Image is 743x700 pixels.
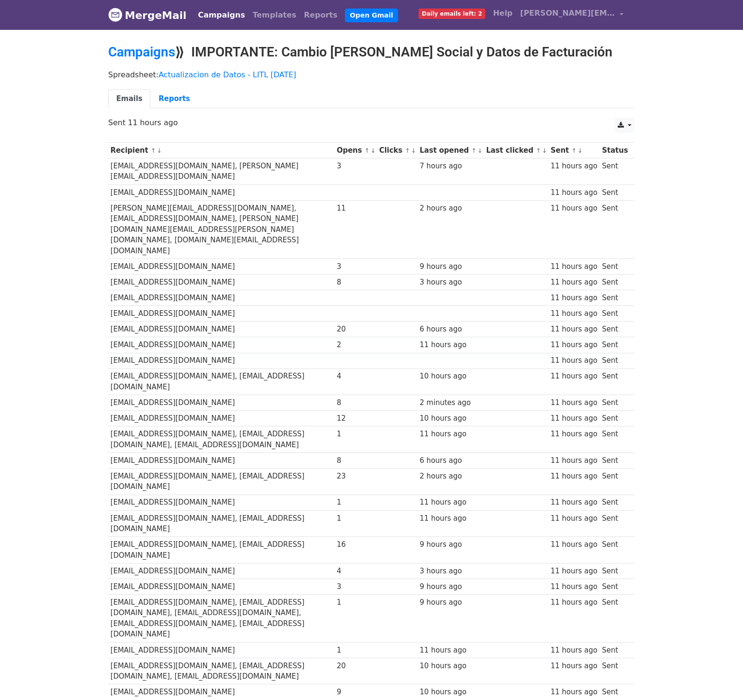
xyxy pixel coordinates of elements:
[108,89,150,109] a: Emails
[337,413,375,424] div: 12
[600,453,630,469] td: Sent
[157,147,162,154] a: ↓
[550,581,597,592] div: 11 hours ago
[420,645,482,656] div: 11 hours ago
[300,6,342,25] a: Reports
[600,684,630,700] td: Sent
[600,642,630,658] td: Sent
[550,497,597,508] div: 11 hours ago
[108,70,635,80] p: Spreadsheet:
[484,143,548,158] th: Last clicked
[550,308,597,319] div: 11 hours ago
[108,495,334,510] td: [EMAIL_ADDRESS][DOMAIN_NAME]
[337,324,375,335] div: 20
[108,411,334,426] td: [EMAIL_ADDRESS][DOMAIN_NAME]
[550,161,597,172] div: 11 hours ago
[550,324,597,335] div: 11 hours ago
[600,337,630,353] td: Sent
[371,147,376,154] a: ↓
[542,147,547,154] a: ↓
[420,324,482,335] div: 6 hours ago
[194,6,249,25] a: Campaigns
[600,658,630,684] td: Sent
[550,397,597,408] div: 11 hours ago
[337,161,375,172] div: 3
[334,143,377,158] th: Opens
[550,645,597,656] div: 11 hours ago
[108,337,334,353] td: [EMAIL_ADDRESS][DOMAIN_NAME]
[337,645,375,656] div: 1
[108,306,334,322] td: [EMAIL_ADDRESS][DOMAIN_NAME]
[337,539,375,550] div: 16
[420,397,482,408] div: 2 minutes ago
[600,184,630,200] td: Sent
[377,143,417,158] th: Clicks
[337,429,375,440] div: 1
[108,258,334,274] td: [EMAIL_ADDRESS][DOMAIN_NAME]
[150,89,198,109] a: Reports
[550,513,597,524] div: 11 hours ago
[108,658,334,684] td: [EMAIL_ADDRESS][DOMAIN_NAME], [EMAIL_ADDRESS][DOMAIN_NAME], [EMAIL_ADDRESS][DOMAIN_NAME]
[337,597,375,608] div: 1
[337,471,375,482] div: 23
[600,395,630,411] td: Sent
[472,147,477,154] a: ↑
[420,661,482,672] div: 10 hours ago
[108,200,334,258] td: [PERSON_NAME][EMAIL_ADDRESS][DOMAIN_NAME], [EMAIL_ADDRESS][DOMAIN_NAME], [PERSON_NAME][DOMAIN_NAM...
[411,147,416,154] a: ↓
[600,158,630,185] td: Sent
[600,411,630,426] td: Sent
[550,371,597,382] div: 11 hours ago
[600,258,630,274] td: Sent
[477,147,483,154] a: ↓
[550,355,597,366] div: 11 hours ago
[600,563,630,579] td: Sent
[600,495,630,510] td: Sent
[420,429,482,440] div: 11 hours ago
[108,563,334,579] td: [EMAIL_ADDRESS][DOMAIN_NAME]
[108,510,334,537] td: [EMAIL_ADDRESS][DOMAIN_NAME], [EMAIL_ADDRESS][DOMAIN_NAME]
[108,290,334,306] td: [EMAIL_ADDRESS][DOMAIN_NAME]
[405,147,410,154] a: ↑
[600,510,630,537] td: Sent
[337,277,375,288] div: 8
[572,147,577,154] a: ↑
[550,187,597,198] div: 11 hours ago
[337,497,375,508] div: 1
[550,566,597,577] div: 11 hours ago
[577,147,583,154] a: ↓
[337,661,375,672] div: 20
[550,261,597,272] div: 11 hours ago
[108,44,175,60] a: Campaigns
[158,70,296,79] a: Actualizacion de Datos - LITL [DATE]
[108,368,334,395] td: [EMAIL_ADDRESS][DOMAIN_NAME], [EMAIL_ADDRESS][DOMAIN_NAME]
[420,203,482,214] div: 2 hours ago
[108,469,334,495] td: [EMAIL_ADDRESS][DOMAIN_NAME], [EMAIL_ADDRESS][DOMAIN_NAME]
[600,537,630,563] td: Sent
[108,595,334,643] td: [EMAIL_ADDRESS][DOMAIN_NAME], [EMAIL_ADDRESS][DOMAIN_NAME], [EMAIL_ADDRESS][DOMAIN_NAME], [EMAIL_...
[420,413,482,424] div: 10 hours ago
[550,203,597,214] div: 11 hours ago
[108,453,334,469] td: [EMAIL_ADDRESS][DOMAIN_NAME]
[600,368,630,395] td: Sent
[600,353,630,368] td: Sent
[420,513,482,524] div: 11 hours ago
[550,293,597,304] div: 11 hours ago
[550,277,597,288] div: 11 hours ago
[420,597,482,608] div: 9 hours ago
[420,566,482,577] div: 3 hours ago
[420,277,482,288] div: 3 hours ago
[420,340,482,350] div: 11 hours ago
[108,353,334,368] td: [EMAIL_ADDRESS][DOMAIN_NAME]
[420,581,482,592] div: 9 hours ago
[600,200,630,258] td: Sent
[550,687,597,698] div: 11 hours ago
[108,184,334,200] td: [EMAIL_ADDRESS][DOMAIN_NAME]
[420,497,482,508] div: 11 hours ago
[108,684,334,700] td: [EMAIL_ADDRESS][DOMAIN_NAME]
[550,455,597,466] div: 11 hours ago
[550,661,597,672] div: 11 hours ago
[108,143,334,158] th: Recipient
[108,322,334,337] td: [EMAIL_ADDRESS][DOMAIN_NAME]
[418,143,484,158] th: Last opened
